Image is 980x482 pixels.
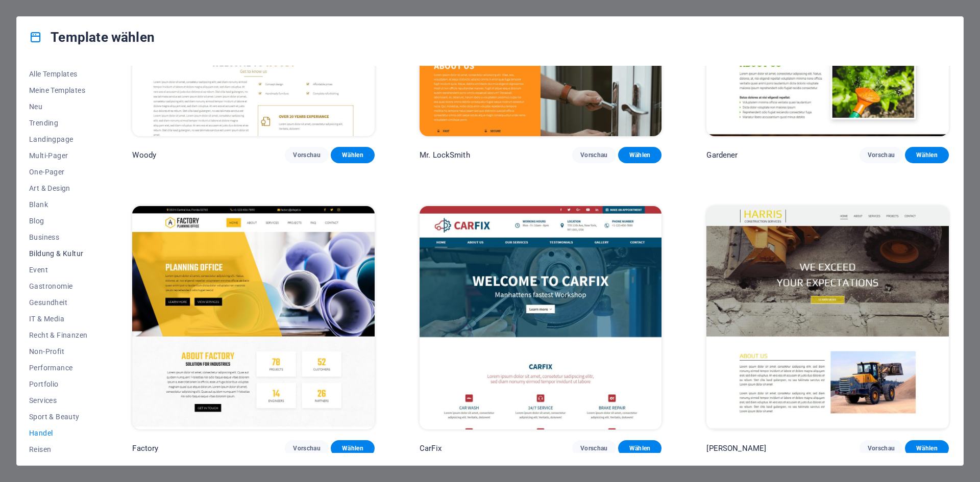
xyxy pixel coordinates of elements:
[618,440,662,456] button: Wählen
[29,360,87,376] button: Performance
[905,440,949,456] button: Wählen
[29,200,87,209] span: Blank
[29,262,87,278] button: Event
[29,331,87,339] span: Recht & Finanzen
[572,440,616,456] button: Vorschau
[420,150,470,160] p: Mr. LockSmith
[285,440,329,456] button: Vorschau
[29,66,87,82] button: Alle Templates
[29,233,87,241] span: Business
[29,98,87,115] button: Neu
[29,376,87,392] button: Portfolio
[29,70,87,78] span: Alle Templates
[420,206,662,429] img: CarFix
[29,282,87,290] span: Gastronomie
[293,444,321,452] span: Vorschau
[706,443,766,453] p: [PERSON_NAME]
[706,150,738,160] p: Gardener
[29,103,87,111] span: Neu
[29,294,87,311] button: Gesundheit
[331,440,375,456] button: Wählen
[29,29,155,45] h4: Template wählen
[868,151,895,159] span: Vorschau
[293,151,321,159] span: Vorschau
[29,311,87,327] button: IT & Media
[29,298,87,307] span: Gesundheit
[706,206,949,429] img: Harris
[905,147,949,163] button: Wählen
[29,396,87,404] span: Services
[339,444,366,452] span: Wählen
[626,151,654,159] span: Wählen
[331,147,375,163] button: Wählen
[132,206,375,429] img: Factory
[29,380,87,388] span: Portfolio
[626,444,654,452] span: Wählen
[29,213,87,229] button: Blog
[29,409,87,425] button: Sport & Beauty
[29,347,87,356] span: Non-Profit
[29,217,87,225] span: Blog
[29,119,87,127] span: Trending
[29,364,87,372] span: Performance
[29,429,87,437] span: Handel
[29,184,87,192] span: Art & Design
[860,440,903,456] button: Vorschau
[29,278,87,294] button: Gastronomie
[29,115,87,131] button: Trending
[580,444,608,452] span: Vorschau
[285,147,329,163] button: Vorschau
[420,443,442,453] p: CarFix
[580,151,608,159] span: Vorschau
[29,82,87,98] button: Meine Templates
[29,86,87,94] span: Meine Templates
[29,445,87,453] span: Reisen
[29,315,87,323] span: IT & Media
[868,444,895,452] span: Vorschau
[29,343,87,360] button: Non-Profit
[29,131,87,147] button: Landingpage
[913,444,941,452] span: Wählen
[29,164,87,180] button: One-Pager
[339,151,366,159] span: Wählen
[29,135,87,143] span: Landingpage
[913,151,941,159] span: Wählen
[132,443,158,453] p: Factory
[618,147,662,163] button: Wählen
[860,147,903,163] button: Vorschau
[29,196,87,213] button: Blank
[29,168,87,176] span: One-Pager
[29,392,87,409] button: Services
[29,266,87,274] span: Event
[29,245,87,262] button: Bildung & Kultur
[29,147,87,164] button: Multi-Pager
[29,413,87,421] span: Sport & Beauty
[29,327,87,343] button: Recht & Finanzen
[29,180,87,196] button: Art & Design
[29,249,87,258] span: Bildung & Kultur
[572,147,616,163] button: Vorschau
[29,441,87,458] button: Reisen
[29,229,87,245] button: Business
[29,151,87,160] span: Multi-Pager
[29,425,87,441] button: Handel
[132,150,156,160] p: Woody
